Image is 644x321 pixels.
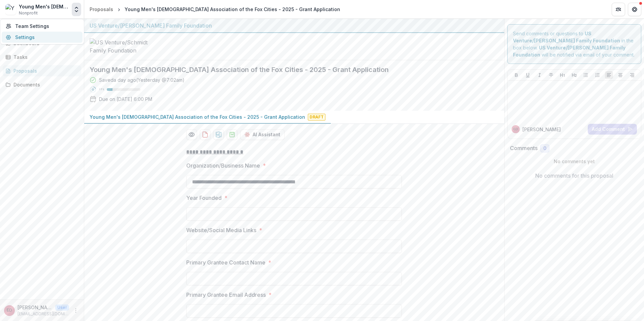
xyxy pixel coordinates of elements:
p: Young Men's [DEMOGRAPHIC_DATA] Association of the Fox Cities - 2025 - Grant Application [90,113,305,120]
button: Add Comment [588,124,637,135]
button: More [72,307,80,315]
img: Young Men's Christian Association of the Fox Cities [5,4,16,15]
p: [PERSON_NAME] [18,304,53,311]
h2: Young Men's [DEMOGRAPHIC_DATA] Association of the Fox Cities - 2025 - Grant Application [90,66,488,74]
nav: breadcrumb [87,4,343,14]
p: Year Founded [186,194,222,202]
button: Preview 6f7c4dab-6f21-4dfb-bb99-f8825a9d93ad-0.pdf [186,129,197,140]
button: Align Right [628,71,636,79]
div: US Venture/[PERSON_NAME] Family Foundation [90,22,499,30]
button: download-proposal [200,129,211,140]
span: Nonprofit [19,10,38,16]
button: Underline [524,71,532,79]
a: Tasks [3,51,81,63]
button: download-proposal [213,129,224,140]
div: Young Men's [DEMOGRAPHIC_DATA] Association of the Fox Cities - 2025 - Grant Application [125,6,340,13]
p: Organization/Business Name [186,162,260,170]
button: Italicize [536,71,544,79]
div: Proposals [90,6,113,13]
img: US Venture/Schmidt Family Foundation [90,38,157,55]
p: User [55,305,69,311]
span: 0 [543,146,546,151]
p: Primary Grantee Contact Name [186,258,265,266]
div: Proposals [13,67,76,74]
h2: Comments [510,145,538,151]
button: Strike [547,71,555,79]
button: Bullet List [582,71,590,79]
a: Proposals [3,65,81,76]
button: Get Help [628,3,641,16]
button: Heading 1 [558,71,567,79]
button: Heading 2 [570,71,578,79]
div: Saved a day ago ( Yesterday @ 7:02am ) [99,76,185,83]
div: Documents [13,81,76,88]
button: Align Left [605,71,613,79]
a: Proposals [87,4,116,14]
strong: US Venture/[PERSON_NAME] Family Foundation [513,45,625,58]
p: Website/Social Media Links [186,226,256,234]
button: Open entity switcher [72,3,81,16]
div: Young Men's [DEMOGRAPHIC_DATA] Association of the Fox Cities [19,3,69,10]
span: Draft [308,114,325,120]
div: Ellie Dietrich [7,308,12,313]
button: Align Center [616,71,624,79]
p: No comments for this proposal [535,172,613,180]
button: AI Assistant [240,129,285,140]
div: Send comments or questions to in the box below. will be notified via email of your comment. [507,24,642,64]
button: Bold [512,71,520,79]
button: Partners [612,3,625,16]
p: Primary Grantee Email Address [186,291,266,299]
div: Ellie Dietrich [513,128,518,131]
button: Ordered List [593,71,602,79]
button: download-proposal [227,129,237,140]
div: Tasks [13,53,76,61]
p: [EMAIL_ADDRESS][DOMAIN_NAME] [18,311,69,317]
p: Due on [DATE] 6:00 PM [99,96,152,103]
a: Documents [3,79,81,90]
p: 17 % [99,87,104,92]
p: No comments yet [510,158,639,165]
p: [PERSON_NAME] [522,126,561,133]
